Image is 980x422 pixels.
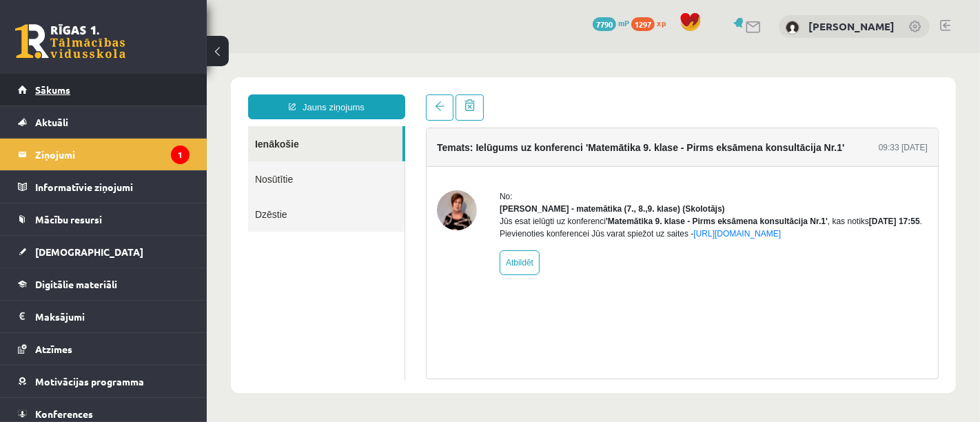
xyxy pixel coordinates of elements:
a: Dzēstie [41,143,198,179]
a: Ziņojumi1 [18,139,190,170]
i: 1 [171,145,190,164]
span: mP [618,17,629,28]
span: xp [657,17,666,28]
div: No: [293,137,721,150]
span: Mācību resursi [35,213,102,225]
a: Motivācijas programma [18,365,190,397]
span: Digitālie materiāli [35,278,117,290]
a: Mācību resursi [18,203,190,235]
legend: Informatīvie ziņojumi [35,171,190,203]
img: Irēna Roze - matemātika (7., 8.,9. klase) [230,137,270,177]
a: Atzīmes [18,333,190,365]
span: Atzīmes [35,343,72,355]
span: Motivācijas programma [35,375,144,388]
span: [DEMOGRAPHIC_DATA] [35,245,143,258]
img: Kristīna Vološina [786,21,799,34]
a: [PERSON_NAME] [808,19,895,33]
a: Nosūtītie [41,108,198,143]
h4: Temats: Ielūgums uz konferenci 'Matemātika 9. klase - Pirms eksāmena konsultācija Nr.1' [230,89,638,100]
a: Sākums [18,74,190,105]
div: Jūs esat ielūgti uz konferenci , kas notiks . Pievienoties konferencei Jūs varat spiežot uz saites - [293,162,721,187]
span: 1297 [631,17,655,31]
a: Ienākošie [41,73,196,108]
a: Maksājumi [18,301,190,332]
div: 09:33 [DATE] [672,88,721,101]
b: 'Matemātika 9. klase - Pirms eksāmena konsultācija Nr.1' [399,163,621,173]
span: Sākums [35,83,70,96]
span: Aktuāli [35,116,68,128]
a: [DEMOGRAPHIC_DATA] [18,236,190,268]
legend: Maksājumi [35,301,190,332]
a: Informatīvie ziņojumi [18,171,190,203]
a: [URL][DOMAIN_NAME] [487,176,574,185]
legend: Ziņojumi [35,139,190,170]
b: [DATE] 17:55 [662,163,713,173]
a: Aktuāli [18,106,190,138]
span: 7790 [593,17,616,31]
strong: [PERSON_NAME] - matemātika (7., 8.,9. klase) (Skolotājs) [293,151,518,161]
a: Jauns ziņojums [41,41,198,66]
a: Digitālie materiāli [18,268,190,300]
a: Rīgas 1. Tālmācības vidusskola [15,24,125,59]
a: Atbildēt [293,197,333,222]
a: 1297 xp [631,17,673,28]
a: 7790 mP [593,17,629,28]
span: Konferences [35,408,93,420]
